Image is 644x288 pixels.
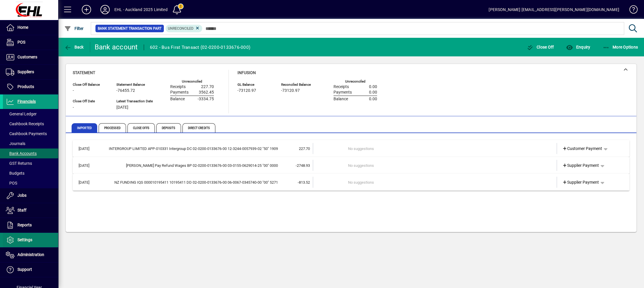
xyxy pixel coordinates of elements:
a: Administration [3,248,58,262]
button: Add [77,4,96,15]
td: No suggestions [348,177,523,188]
span: Reconciled Balance [281,83,316,87]
span: -3334.75 [198,97,214,101]
span: Direct Credits [182,123,215,133]
span: Suppliers [17,69,34,74]
a: Budgets [3,168,58,178]
a: GST Returns [3,158,58,168]
span: -2748.93 [296,163,310,168]
a: Cashbook Receipts [3,119,58,129]
span: GST Returns [6,161,32,166]
span: Bank Statement Transaction Part [98,26,162,31]
span: Staff [17,208,26,212]
div: EHL - Auckland 2025 Limited [114,5,168,14]
span: Imported [72,123,97,133]
a: Customers [3,50,58,65]
span: [DATE] [116,105,128,110]
a: Staff [3,203,58,218]
span: POS [17,40,25,44]
span: Journals [6,141,25,146]
span: Customer Payment [562,146,602,152]
span: Close Off [527,45,554,49]
a: POS [3,35,58,50]
button: Back [63,42,85,52]
a: Supplier Payment [560,177,602,187]
a: Knowledge Base [625,1,637,20]
span: Close Offs [127,123,155,133]
span: -73120.97 [281,88,300,93]
a: Journals [3,139,58,149]
a: Customer Payment [560,143,605,154]
td: No suggestions [348,160,523,171]
button: Close Off [525,42,556,52]
span: -73120.97 [237,88,256,93]
span: -813.52 [298,180,310,185]
mat-expansion-panel-header: [DATE]NZ FUNDING IQS 000010195411 10195411 DD 02-0200-0133676-00 06-0067-0345740-00 "00" 5271-813... [73,174,629,191]
a: Bank Accounts [3,149,58,158]
span: Latest Transaction Date [116,99,153,103]
span: 3562.45 [199,90,214,95]
a: Cashbook Payments [3,129,58,139]
span: 227.70 [299,146,310,151]
span: Cashbook Receipts [6,121,44,126]
span: Back [64,45,84,49]
td: No suggestions [348,143,523,154]
a: Settings [3,233,58,247]
td: [DATE] [76,143,103,154]
mat-chip: Reconciliation Status: Unreconciled [166,25,203,32]
span: Settings [17,237,32,242]
span: General Ledger [6,112,37,116]
span: Unreconciled [168,26,194,31]
button: Profile [96,4,114,15]
span: Administration [17,252,44,257]
a: Reports [3,218,58,232]
span: Jobs [17,193,26,198]
div: Bank account [95,42,138,52]
span: Support [17,267,32,272]
span: Payments [333,90,352,95]
span: Products [17,84,34,89]
span: -76455.72 [116,88,135,93]
span: Customers [17,55,37,59]
span: 227.70 [201,85,214,89]
span: Statement Balance [116,83,153,87]
td: [DATE] [76,160,103,171]
span: Close Off Date [73,99,108,103]
span: Receipts [170,85,186,89]
span: Processed [99,123,126,133]
a: General Ledger [3,109,58,119]
span: Deposits [156,123,181,133]
span: 0.00 [369,97,377,101]
span: Home [17,25,28,30]
div: Kenneth Ward Pay Refund Wages BP 02-0200-0133676-00 03-0155-0629014-25 "00" 0000 [103,163,278,169]
span: POS [6,181,17,185]
app-page-header-button: Back [58,42,90,52]
span: - [73,88,74,93]
span: Budgets [6,171,24,176]
a: Products [3,80,58,94]
span: 0.00 [369,90,377,95]
div: INTERGROUP LIMITED APP-010331 Intergroup DC 02-0200-0133676-00 12-3244-0057939-02 "50" 1909 [103,146,278,152]
mat-expansion-panel-header: [DATE]INTERGROUP LIMITED APP-010331 Intergroup DC 02-0200-0133676-00 12-3244-0057939-02 "50" 1909... [73,140,629,157]
label: Unreconciled [345,80,366,83]
td: [DATE] [76,177,103,188]
span: - [73,105,74,110]
span: Financials [17,99,36,104]
a: Jobs [3,188,58,203]
span: Bank Accounts [6,151,37,156]
div: [PERSON_NAME] [EMAIL_ADDRESS][PERSON_NAME][DOMAIN_NAME] [489,5,619,14]
span: Supplier Payment [562,179,599,185]
a: Home [3,20,58,35]
a: POS [3,178,58,188]
span: Close Off Balance [73,83,108,87]
span: Enquiry [566,45,590,49]
span: GL Balance [237,83,272,87]
span: Balance [333,97,348,101]
span: Payments [170,90,189,95]
div: 602 - Bus First Transact (02-0200-0133676-000) [150,43,251,52]
span: Cashbook Payments [6,131,47,136]
div: NZ FUNDING IQS 000010195411 10195411 DD 02-0200-0133676-00 06-0067-0345740-00 "00" 5271 [103,180,278,185]
span: Filter [64,26,84,31]
button: Enquiry [565,42,592,52]
span: More Options [603,45,638,49]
